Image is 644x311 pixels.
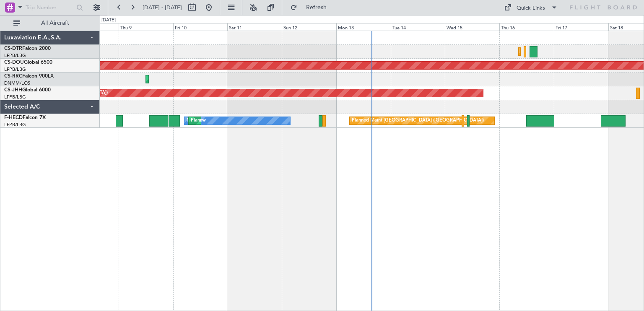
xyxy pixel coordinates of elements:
[4,46,51,51] a: CS-DTRFalcon 2000
[187,114,206,127] div: No Crew
[445,23,499,31] div: Wed 15
[352,114,484,127] div: Planned Maint [GEOGRAPHIC_DATA] ([GEOGRAPHIC_DATA])
[4,122,26,128] a: LFPB/LBG
[4,74,54,79] a: CS-RRCFalcon 900LX
[336,23,391,31] div: Mon 13
[286,1,337,14] button: Refresh
[26,1,74,14] input: Trip Number
[554,23,608,31] div: Fri 17
[148,73,235,86] div: Planned Maint Lagos ([PERSON_NAME])
[101,17,116,24] div: [DATE]
[4,46,22,51] span: CS-DTR
[517,4,545,13] div: Quick Links
[119,23,173,31] div: Thu 9
[227,23,282,31] div: Sat 11
[4,74,22,79] span: CS-RRC
[4,88,51,93] a: CS-JHHGlobal 6000
[4,115,46,120] a: F-HECDFalcon 7X
[173,23,228,31] div: Fri 10
[22,20,88,26] span: All Aircraft
[4,60,52,65] a: CS-DOUGlobal 6500
[499,23,554,31] div: Thu 16
[9,16,91,30] button: All Aircraft
[4,52,26,59] a: LFPB/LBG
[4,66,26,73] a: LFPB/LBG
[4,80,30,86] a: DNMM/LOS
[4,88,22,93] span: CS-JHH
[4,94,26,100] a: LFPB/LBG
[391,23,445,31] div: Tue 14
[143,4,182,11] span: [DATE] - [DATE]
[500,1,562,14] button: Quick Links
[282,23,336,31] div: Sun 12
[4,115,23,120] span: F-HECD
[299,5,334,10] span: Refresh
[191,114,323,127] div: Planned Maint [GEOGRAPHIC_DATA] ([GEOGRAPHIC_DATA])
[4,60,24,65] span: CS-DOU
